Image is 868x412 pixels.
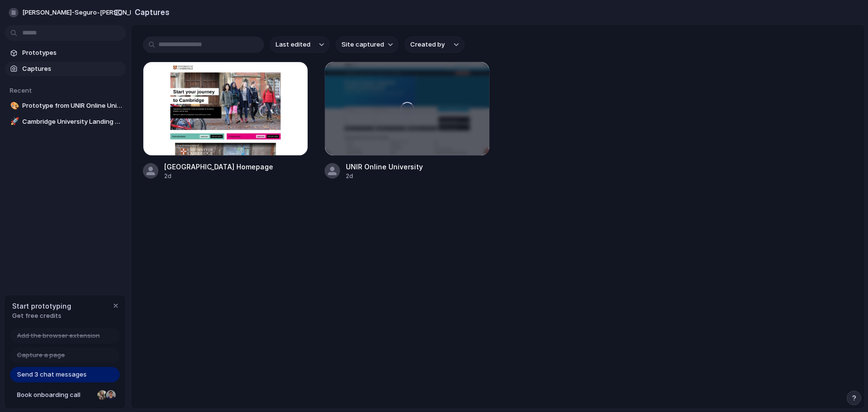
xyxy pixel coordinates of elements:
a: Captures [5,62,126,76]
span: [PERSON_NAME]-seguro-[PERSON_NAME] [22,8,149,17]
span: Send 3 chat messages [17,370,87,379]
a: Book onboarding call [10,387,120,403]
span: Created by [410,40,445,49]
button: [PERSON_NAME]-seguro-[PERSON_NAME] [5,5,164,20]
button: Last edited [270,36,330,53]
span: Recent [10,86,32,94]
button: 🚀 [9,117,18,127]
a: 🎨Prototype from UNIR Online University [5,99,126,113]
span: Captures [22,64,122,74]
span: Book onboarding call [17,390,93,400]
div: 2d [164,172,273,181]
div: 2d [346,172,423,181]
span: Prototype from UNIR Online University [22,101,122,111]
button: 🎨 [9,101,18,111]
span: Get free credits [12,311,71,321]
span: Start prototyping [12,301,71,311]
span: Capture a page [17,350,65,360]
button: Site captured [336,36,399,53]
h2: Captures [131,6,170,18]
span: Add the browser extension [17,331,100,341]
div: UNIR Online University [346,162,423,172]
div: Christian Iacullo [105,389,117,401]
div: [GEOGRAPHIC_DATA] Homepage [164,162,273,172]
span: Prototypes [22,48,122,58]
button: Created by [404,36,465,53]
div: Nicole Kubica [96,389,108,401]
a: Prototypes [5,46,126,60]
span: Last edited [276,40,310,49]
span: Cambridge University Landing Page [22,117,122,127]
div: 🚀 [10,116,17,127]
span: Site captured [341,40,384,49]
div: 🎨 [10,100,17,112]
a: 🚀Cambridge University Landing Page [5,115,126,129]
